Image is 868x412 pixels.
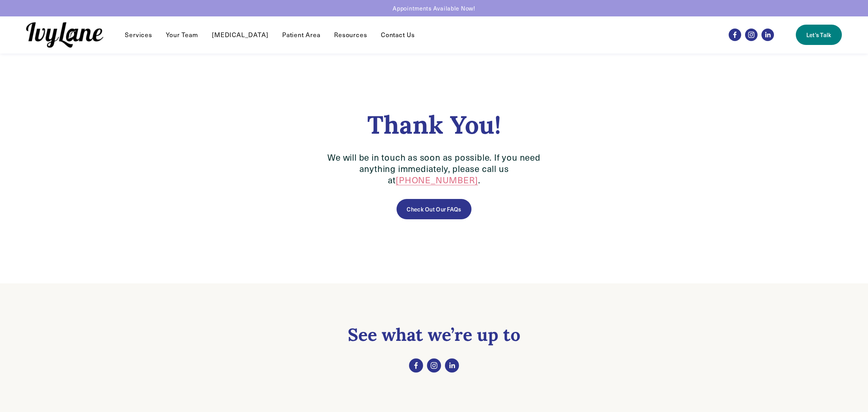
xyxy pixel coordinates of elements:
a: Instagram [745,29,758,41]
a: LinkedIn [445,358,459,373]
a: [PHONE_NUMBER] [396,174,478,186]
span: Resources [334,31,367,39]
span: Services [125,31,152,39]
a: Let's Talk [796,25,842,45]
a: Facebook [409,358,423,373]
a: Check out our FAQs [397,199,472,219]
h2: See what we’re up to [258,324,610,345]
a: Contact Us [381,30,415,39]
h1: Thank You! [317,111,551,139]
a: Facebook [729,29,741,41]
img: Ivy Lane Counseling &mdash; Therapy that works for you [26,22,103,48]
a: Instagram [427,358,441,373]
a: [MEDICAL_DATA] [212,30,268,39]
a: folder dropdown [334,30,367,39]
a: LinkedIn [761,29,774,41]
a: Your Team [166,30,198,39]
a: folder dropdown [125,30,152,39]
a: Patient Area [282,30,320,39]
p: We will be in touch as soon as possible. If you need anything immediately, please call us at . [317,152,551,186]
